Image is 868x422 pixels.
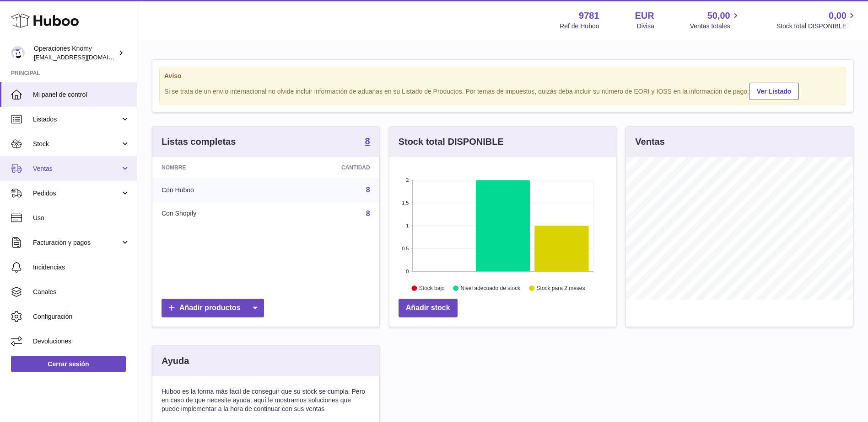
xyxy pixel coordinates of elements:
a: 8 [366,186,370,194]
th: Nombre [152,157,273,178]
span: 50,00 [707,10,730,22]
span: Incidencias [33,263,130,272]
a: Ver Listado [749,83,799,100]
td: Con Huboo [152,178,273,202]
text: Nivel adecuado de stock [460,285,521,292]
span: Ventas [33,164,120,173]
span: 0,00 [829,10,846,22]
text: 0.5 [402,246,409,251]
h3: Ventas [635,136,664,148]
strong: EUR [635,10,654,22]
a: 8 [366,210,370,217]
p: Huboo es la forma más fácil de conseguir que su stock se cumpla. Pero en caso de que necesite ayu... [162,387,370,413]
div: Divisa [637,22,654,31]
strong: 9781 [579,10,599,22]
div: Ref de Huboo [560,22,599,31]
text: 1.5 [402,200,409,206]
a: Añadir stock [399,299,458,317]
th: Cantidad [273,157,379,178]
span: Listados [33,115,120,124]
span: Stock [33,140,120,148]
span: Stock total DISPONIBLE [776,22,857,31]
a: Añadir productos [162,299,264,317]
div: Operaciones Knomy [34,44,116,62]
strong: Aviso [164,72,841,80]
h3: Listas completas [162,136,236,148]
a: 0,00 Stock total DISPONIBLE [776,10,857,31]
text: 1 [406,223,409,228]
div: Si se trata de un envío internacional no olvide incluir información de aduanas en su Listado de P... [164,81,841,100]
span: Ventas totales [690,22,741,31]
span: Canales [33,288,130,296]
text: Stock para 2 meses [537,285,585,292]
a: Cerrar sesión [11,356,126,372]
img: operaciones@selfkit.com [11,46,25,60]
h3: Ayuda [162,355,189,367]
h3: Stock total DISPONIBLE [399,136,504,148]
text: 0 [406,269,409,274]
span: Uso [33,214,130,222]
a: 50,00 Ventas totales [690,10,741,31]
text: 2 [406,177,409,183]
a: 8 [365,137,370,148]
span: Configuración [33,312,130,321]
strong: 8 [365,137,370,146]
span: [EMAIL_ADDRESS][DOMAIN_NAME] [34,53,135,61]
span: Mi panel de control [33,90,130,99]
span: Pedidos [33,189,120,198]
td: Con Shopify [152,202,273,226]
span: Facturación y pagos [33,238,120,247]
span: Devoluciones [33,337,130,346]
text: Stock bajo [419,285,445,292]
